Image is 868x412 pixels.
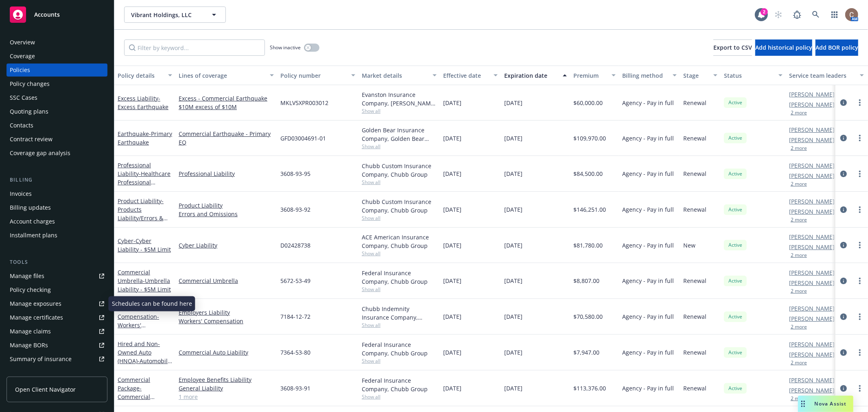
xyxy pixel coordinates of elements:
[789,207,835,216] a: [PERSON_NAME]
[362,305,437,322] div: Chubb Indemnity Insurance Company, Chubb Group
[362,376,437,393] div: Federal Insurance Company, Chubb Group
[7,353,107,366] a: Summary of insurance
[724,71,774,80] div: Status
[7,325,107,338] a: Manage claims
[280,241,310,250] span: D02428738
[7,270,107,283] a: Manage files
[855,348,865,357] a: more
[10,147,70,160] div: Coverage gap analysis
[789,243,835,251] a: [PERSON_NAME]
[362,357,437,364] span: Show all
[855,312,865,322] a: more
[7,105,107,118] a: Quoting plans
[280,384,310,392] span: 3608-93-91
[179,94,274,111] a: Excess - Commercial Earthquake $10M excess of $10M
[280,276,310,285] span: 5672-53-49
[839,133,848,143] a: circleInformation
[179,392,274,401] a: 1 more
[839,276,848,286] a: circleInformation
[789,136,835,144] a: [PERSON_NAME]
[124,39,265,56] input: Filter by keyword...
[7,311,107,324] a: Manage certificates
[727,206,743,213] span: Active
[34,11,60,18] span: Accounts
[501,66,570,85] button: Expiration date
[443,241,461,250] span: [DATE]
[179,210,274,218] a: Errors and Omissions
[713,39,752,56] button: Export to CSV
[855,240,865,250] a: more
[622,348,674,357] span: Agency - Pay in full
[124,7,226,23] button: Vibrant Holdings, LLC
[839,312,848,322] a: circleInformation
[175,66,277,85] button: Lines of coverage
[443,169,461,178] span: [DATE]
[683,276,706,285] span: Renewal
[789,268,835,277] a: [PERSON_NAME]
[362,322,437,329] span: Show all
[10,64,30,77] div: Policies
[10,201,51,214] div: Billing updates
[10,187,32,200] div: Invoices
[179,375,274,384] a: Employee Benefits Liability
[839,205,848,215] a: circleInformation
[118,357,172,373] span: - Automobile Liability
[7,187,107,200] a: Invoices
[118,197,168,239] span: - Products Liability/Errors & Omissions - $10M Limit
[622,134,674,142] span: Agency - Pay in full
[443,384,461,392] span: [DATE]
[622,169,674,178] span: Agency - Pay in full
[839,240,848,250] a: circleInformation
[504,384,523,392] span: [DATE]
[7,77,107,90] a: Policy changes
[362,393,437,400] span: Show all
[362,179,437,186] span: Show all
[619,66,680,85] button: Billing method
[118,237,171,253] a: Cyber
[362,90,437,107] div: Evanston Insurance Company, [PERSON_NAME] Insurance, Amwins
[622,276,674,285] span: Agency - Pay in full
[7,283,107,296] a: Policy checking
[10,36,35,49] div: Overview
[755,39,812,56] button: Add historical policy
[179,308,274,317] a: Employers Liability
[7,3,107,26] a: Accounts
[855,133,865,143] a: more
[118,340,171,373] a: Hired and Non-Owned Auto (HNOA)
[622,312,674,321] span: Agency - Pay in full
[789,71,855,80] div: Service team leaders
[721,66,786,85] button: Status
[855,276,865,286] a: more
[118,130,172,146] a: Earthquake
[855,98,865,107] a: more
[791,324,807,329] button: 2 more
[118,237,171,253] span: - Cyber Liability - $5M Limit
[791,182,807,186] button: 2 more
[622,241,674,250] span: Agency - Pay in full
[504,134,523,142] span: [DATE]
[10,215,55,228] div: Account charges
[10,229,57,242] div: Installment plans
[7,201,107,214] a: Billing updates
[789,350,835,359] a: [PERSON_NAME]
[622,205,674,214] span: Agency - Pay in full
[791,360,807,365] button: 2 more
[10,325,51,338] div: Manage claims
[443,276,461,285] span: [DATE]
[179,129,274,147] a: Commercial Earthquake - Primary EQ
[118,277,171,293] span: - Umbrella Liability - $5M Limit
[118,376,150,409] a: Commercial Package
[573,312,603,321] span: $70,580.00
[789,171,835,180] a: [PERSON_NAME]
[755,44,812,51] span: Add historical policy
[727,99,743,106] span: Active
[362,143,437,150] span: Show all
[7,133,107,146] a: Contract review
[114,66,175,85] button: Policy details
[7,229,107,242] a: Installment plans
[362,107,437,114] span: Show all
[573,99,603,107] span: $60,000.00
[179,276,274,285] a: Commercial Umbrella
[791,253,807,258] button: 2 more
[7,339,107,352] a: Manage BORs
